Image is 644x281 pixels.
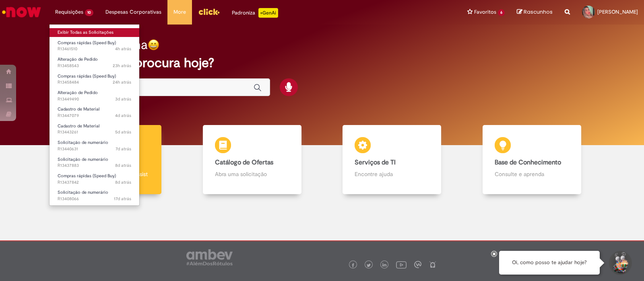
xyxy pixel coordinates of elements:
span: 10 [85,9,93,16]
a: Aberto R13449490 : Alteração de Pedido [50,88,139,103]
a: Aberto R13458484 : Compras rápidas (Speed Buy) [50,72,139,87]
span: R13440631 [58,146,131,152]
div: Oi, como posso te ajudar hoje? [499,251,600,275]
img: logo_footer_linkedin.png [382,263,386,268]
a: Aberto R13458543 : Alteração de Pedido [50,55,139,70]
span: Rascunhos [524,8,553,16]
span: 4d atrás [115,113,131,119]
span: 24h atrás [113,79,131,85]
span: Cadastro de Material [58,106,99,112]
span: Solicitação de numerário [58,139,108,146]
a: Catálogo de Ofertas Abra uma solicitação [182,125,322,195]
img: click_logo_yellow_360x200.png [198,6,220,18]
p: Abra uma solicitação [215,170,289,178]
button: Iniciar Conversa de Suporte [608,251,632,275]
img: ServiceNow [1,4,42,20]
ul: Requisições [49,24,140,206]
span: Despesas Corporativas [105,8,161,16]
p: +GenAi [258,8,278,18]
a: Serviços de TI Encontre ajuda [322,125,462,195]
time: 28/08/2025 15:10:26 [113,63,131,69]
span: R13461510 [58,46,131,52]
a: Aberto R13440631 : Solicitação de numerário [50,138,139,153]
span: Requisições [55,8,83,16]
span: R13458543 [58,63,131,69]
time: 21/08/2025 17:43:44 [115,162,131,168]
a: Tirar dúvidas Tirar dúvidas com Lupi Assist e Gen Ai [42,125,182,195]
span: Alteração de Pedido [58,90,98,96]
span: 4h atrás [115,46,131,52]
span: 8d atrás [115,162,131,168]
time: 22/08/2025 15:56:54 [116,146,131,152]
span: R13458484 [58,79,131,86]
b: Serviços de TI [355,158,396,166]
span: [PERSON_NAME] [597,8,638,15]
p: Consulte e aprenda [495,170,569,178]
span: Cadastro de Material [58,123,99,129]
div: Padroniza [232,8,278,18]
span: Alteração de Pedido [58,56,98,62]
span: Compras rápidas (Speed Buy) [58,173,116,179]
p: Encontre ajuda [355,170,429,178]
span: R13449490 [58,96,131,103]
a: Exibir Todas as Solicitações [50,28,139,37]
time: 28/08/2025 15:01:24 [113,79,131,85]
img: happy-face.png [148,39,159,51]
b: Catálogo de Ofertas [215,158,273,166]
h2: O que você procura hoje? [62,56,582,70]
img: logo_footer_ambev_rotulo_gray.png [186,249,233,265]
time: 26/08/2025 16:25:04 [115,96,131,102]
img: logo_footer_youtube.png [396,259,407,270]
span: R13437883 [58,162,131,169]
time: 29/08/2025 10:33:03 [115,46,131,52]
a: Aberto R13437883 : Solicitação de numerário [50,155,139,170]
a: Base de Conhecimento Consulte e aprenda [462,125,602,195]
img: logo_footer_workplace.png [414,261,421,268]
span: Compras rápidas (Speed Buy) [58,73,116,79]
span: R13443261 [58,129,131,135]
time: 13/08/2025 10:16:55 [114,196,131,202]
a: Aberto R13408066 : Solicitação de numerário [50,188,139,203]
time: 25/08/2025 10:08:22 [115,129,131,135]
span: 7d atrás [116,146,131,152]
span: Solicitação de numerário [58,156,108,162]
img: logo_footer_twitter.png [367,263,371,267]
span: Favoritos [474,8,496,16]
a: Aberto R13461510 : Compras rápidas (Speed Buy) [50,39,139,53]
span: R13447079 [58,113,131,119]
a: Rascunhos [517,8,553,16]
span: 5d atrás [115,129,131,135]
b: Base de Conhecimento [495,158,561,166]
span: R13408066 [58,196,131,202]
span: More [173,8,186,16]
a: Aberto R13437842 : Compras rápidas (Speed Buy) [50,172,139,187]
span: 8d atrás [115,179,131,185]
time: 21/08/2025 17:35:41 [115,179,131,185]
span: 6 [498,9,505,16]
img: logo_footer_naosei.png [429,261,436,268]
span: Compras rápidas (Speed Buy) [58,40,116,46]
a: Aberto R13443261 : Cadastro de Material [50,122,139,137]
time: 26/08/2025 09:43:36 [115,113,131,119]
span: 3d atrás [115,96,131,102]
span: R13437842 [58,179,131,186]
img: logo_footer_facebook.png [351,263,355,267]
span: Solicitação de numerário [58,189,108,195]
span: 23h atrás [113,63,131,69]
span: 17d atrás [114,196,131,202]
a: Aberto R13447079 : Cadastro de Material [50,105,139,120]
